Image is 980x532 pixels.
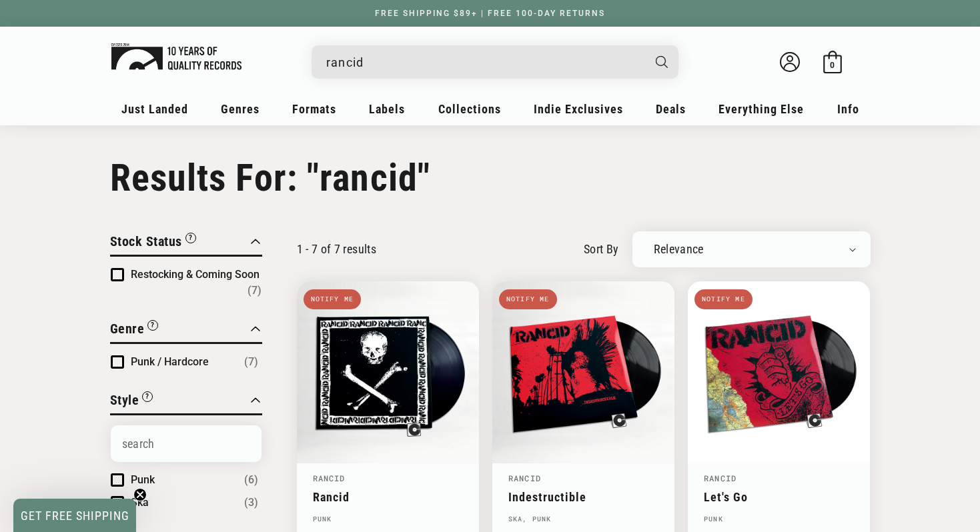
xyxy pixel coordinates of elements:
[133,488,147,501] button: Close teaser
[111,425,262,462] input: Search Options
[534,102,623,116] span: Indie Exclusives
[313,473,346,483] a: Rancid
[110,156,871,200] h1: Results For: "rancid"
[244,472,258,488] span: Number of products: (6)
[644,45,680,79] button: Search
[326,49,642,76] input: When autocomplete results are available use up and down arrows to review and enter to select
[313,490,463,504] a: Rancid
[110,390,153,413] button: Filter by Style
[21,509,129,523] span: GET FREE SHIPPING
[110,233,182,249] span: Stock Status
[438,102,501,116] span: Collections
[369,102,405,116] span: Labels
[110,392,139,408] span: Style
[718,102,804,116] span: Everything Else
[131,268,260,281] span: Restocking & Coming Soon
[837,102,859,116] span: Info
[584,240,619,258] label: sort by
[110,319,159,342] button: Filter by Genre
[131,473,155,486] span: Punk
[508,473,541,483] a: Rancid
[131,496,149,509] span: Ska
[248,283,262,299] span: Number of products: (7)
[830,60,835,70] span: 0
[110,321,145,337] span: Genre
[244,354,258,370] span: Number of products: (7)
[656,102,686,116] span: Deals
[297,242,376,256] p: 1 - 7 of 7 results
[362,9,618,18] a: FREE SHIPPING $89+ | FREE 100-DAY RETURNS
[292,102,336,116] span: Formats
[704,490,854,504] a: Let's Go
[131,355,209,368] span: Punk / Hardcore
[704,473,737,483] a: Rancid
[110,231,196,255] button: Filter by Stock Status
[312,45,678,79] div: Search
[244,495,258,511] span: Number of products: (3)
[121,102,188,116] span: Just Landed
[13,499,136,532] div: GET FREE SHIPPINGClose teaser
[221,102,260,116] span: Genres
[111,43,241,70] img: Hover Logo
[508,490,658,504] a: Indestructible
